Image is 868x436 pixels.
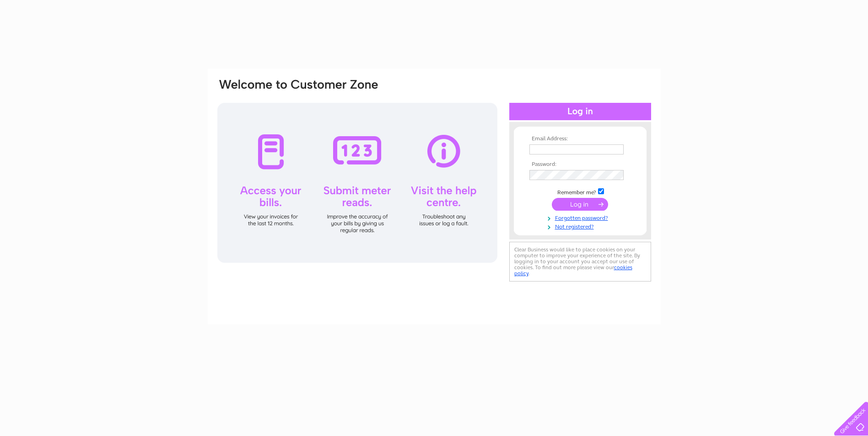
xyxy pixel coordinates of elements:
[527,136,633,142] th: Email Address:
[529,213,633,222] a: Forgotten password?
[527,161,633,168] th: Password:
[552,198,608,211] input: Submit
[509,242,651,282] div: Clear Business would like to place cookies on your computer to improve your experience of the sit...
[527,187,633,196] td: Remember me?
[529,222,633,230] a: Not registered?
[514,264,632,276] a: cookies policy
